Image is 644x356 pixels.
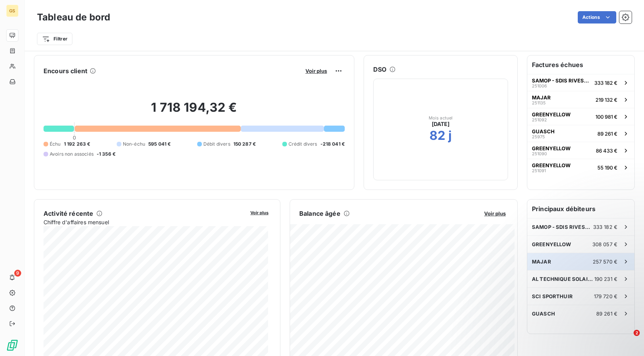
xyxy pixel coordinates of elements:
[37,33,72,45] button: Filtrer
[532,84,547,88] span: 251006
[532,118,547,122] span: 251092
[592,241,617,247] span: 308 057 €
[203,141,230,148] span: Débit divers
[373,65,386,74] h6: DSO
[123,141,145,148] span: Non-échu
[73,134,76,141] span: 0
[594,80,617,86] span: 333 182 €
[448,128,452,143] h2: j
[532,224,593,230] span: SAMOP - SDIS RIVESALTES
[532,134,545,139] span: 25975
[532,241,571,247] span: GREENYELLOW
[148,141,171,148] span: 595 041 €
[595,97,617,103] span: 219 132 €
[50,141,61,148] span: Échu
[14,270,21,277] span: 9
[532,168,546,173] span: 251091
[482,210,508,217] button: Voir plus
[597,131,617,137] span: 89 261 €
[429,116,453,120] span: Mois actuel
[50,151,94,158] span: Avoirs non associés
[593,259,617,265] span: 257 570 €
[532,162,570,168] span: GREENYELLOW
[429,128,445,143] h2: 82
[532,276,594,282] span: AL TECHNIQUE SOLAIRE
[532,94,551,101] span: MAJAR
[527,55,634,74] h6: Factures échues
[578,11,616,24] button: Actions
[595,114,617,120] span: 100 981 €
[6,5,18,17] div: GS
[532,145,570,151] span: GREENYELLOW
[527,125,634,142] button: GUASCH2597589 261 €
[44,218,245,226] span: Chiffre d'affaires mensuel
[597,165,617,171] span: 55 190 €
[97,151,116,158] span: -1 356 €
[288,141,317,148] span: Crédit divers
[484,210,506,217] span: Voir plus
[432,120,450,128] span: [DATE]
[532,259,551,265] span: MAJAR
[299,209,340,218] h6: Balance âgée
[250,210,268,215] span: Voir plus
[532,77,591,84] span: SAMOP - SDIS RIVESALTES
[490,281,644,335] iframe: Intercom notifications message
[44,100,345,123] h2: 1 718 194,32 €
[527,108,634,125] button: GREENYELLOW251092100 981 €
[233,141,256,148] span: 150 287 €
[596,148,617,154] span: 86 433 €
[527,159,634,176] button: GREENYELLOW25109155 190 €
[248,209,271,216] button: Voir plus
[532,101,546,105] span: 251135
[44,66,87,76] h6: Encours client
[527,74,634,91] button: SAMOP - SDIS RIVESALTES251006333 182 €
[594,276,617,282] span: 190 231 €
[44,209,93,218] h6: Activité récente
[527,91,634,108] button: MAJAR251135219 132 €
[305,68,327,74] span: Voir plus
[320,141,345,148] span: -218 041 €
[527,142,634,159] button: GREENYELLOW25109086 433 €
[6,339,18,351] img: Logo LeanPay
[532,151,547,156] span: 251090
[618,330,636,348] iframe: Intercom live chat
[64,141,91,148] span: 1 192 263 €
[527,200,634,218] h6: Principaux débiteurs
[593,224,617,230] span: 333 182 €
[303,67,329,74] button: Voir plus
[37,10,110,24] h3: Tableau de bord
[634,330,640,336] span: 2
[532,111,570,118] span: GREENYELLOW
[532,128,555,134] span: GUASCH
